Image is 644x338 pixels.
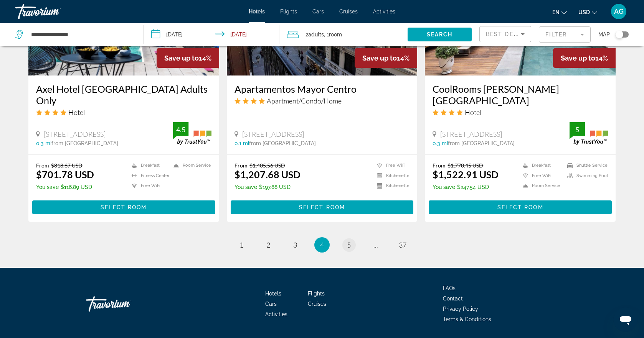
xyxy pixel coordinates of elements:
span: from [GEOGRAPHIC_DATA] [448,140,515,146]
span: Save up to [561,54,595,62]
a: Contact [443,295,463,302]
span: Apartment/Condo/Home [267,97,342,105]
img: trustyou-badge.svg [173,122,211,145]
div: 4 star Hotel [36,108,211,116]
span: 37 [399,241,406,249]
span: [STREET_ADDRESS] [440,130,502,138]
span: from [GEOGRAPHIC_DATA] [51,140,118,146]
li: Breakfast [519,162,563,169]
li: Room Service [170,162,211,169]
a: Activities [265,311,287,317]
span: [STREET_ADDRESS] [242,130,304,138]
button: Check-in date: Sep 24, 2025 Check-out date: Sep 27, 2025 [144,23,279,46]
a: Cars [312,8,324,15]
button: Select Room [429,200,612,214]
span: Cruises [308,301,326,307]
span: Map [598,29,610,40]
a: CoolRooms [PERSON_NAME][GEOGRAPHIC_DATA] [433,83,608,106]
a: Privacy Policy [443,306,478,312]
ins: $1,522.91 USD [433,169,499,180]
span: 0.3 mi [36,140,51,146]
button: Select Room [32,200,215,214]
span: Hotel [68,108,85,116]
span: [STREET_ADDRESS] [44,130,106,138]
a: Activities [373,8,395,15]
span: You save [36,184,59,190]
span: From [433,162,446,169]
button: Select Room [231,200,414,214]
li: Kitchenette [373,172,410,179]
li: Breakfast [128,162,170,169]
li: Swimming Pool [563,172,608,179]
a: Cruises [339,8,358,15]
span: You save [234,184,257,190]
img: trustyou-badge.svg [570,122,608,145]
span: , 1 [324,29,342,40]
span: Select Room [497,204,543,210]
span: From [36,162,49,169]
span: Adults [308,31,324,38]
a: Hotels [249,8,265,15]
span: Hotel [465,108,481,116]
span: 1 [239,241,243,249]
span: 0.3 mi [433,140,448,146]
span: 2 [266,241,270,249]
a: Travorium [15,2,92,21]
span: You save [433,184,455,190]
h3: Apartamentos Mayor Centro [234,83,410,95]
span: 5 [347,241,351,249]
ins: $701.78 USD [36,169,94,180]
a: Flights [308,290,325,297]
li: Room Service [519,183,563,189]
div: 14% [355,48,417,68]
button: Change language [552,7,567,18]
a: Terms & Conditions [443,316,491,322]
del: $818.67 USD [51,162,83,169]
button: Toggle map [610,31,629,38]
li: Fitness Center [128,172,170,179]
ins: $1,207.68 USD [234,169,301,180]
span: AG [614,8,624,15]
div: 14% [553,48,616,68]
li: Free WiFi [519,172,563,179]
span: 2 [305,29,324,40]
span: From [234,162,248,169]
a: Select Room [32,202,215,211]
a: FAQs [443,285,456,291]
nav: Pagination [28,237,616,253]
a: Cars [265,301,277,307]
p: $247.54 USD [433,184,499,190]
div: 4.5 [173,125,188,134]
div: 5 [570,125,585,134]
span: Save up to [164,54,199,62]
p: $197.88 USD [234,184,301,190]
span: Select Room [299,204,345,210]
a: Hotels [265,290,281,297]
iframe: Button to launch messaging window [613,307,638,332]
span: Save up to [362,54,397,62]
div: 14% [157,48,219,68]
span: 4 [320,241,324,249]
a: Flights [280,8,297,15]
a: Select Room [231,202,414,211]
button: Travelers: 2 adults, 0 children [279,23,408,46]
h3: Axel Hotel [GEOGRAPHIC_DATA] Adults Only [36,83,211,106]
del: $1,405.56 USD [249,162,285,169]
span: en [552,9,560,15]
button: Change currency [578,7,597,18]
li: Shuttle Service [563,162,608,169]
span: from [GEOGRAPHIC_DATA] [249,140,316,146]
a: Select Room [429,202,612,211]
span: ... [373,241,378,249]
